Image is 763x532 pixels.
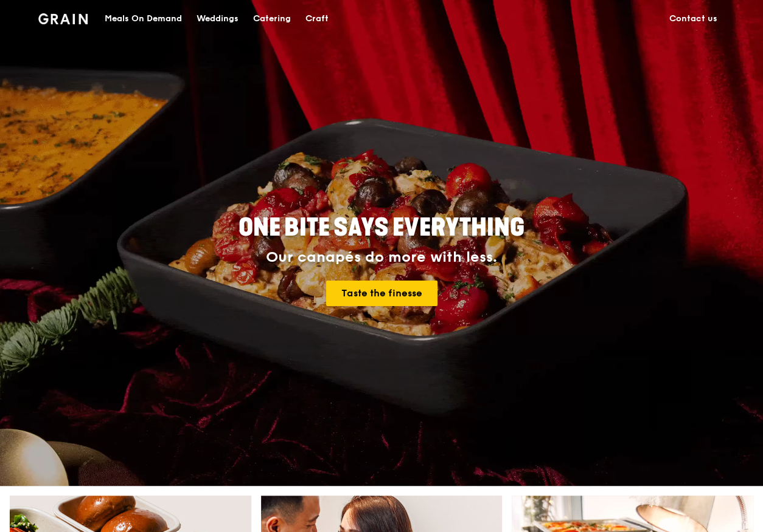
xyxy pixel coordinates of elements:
a: Weddings [189,1,246,37]
img: Grain [38,13,88,24]
a: Craft [298,1,336,37]
div: Craft [305,1,329,37]
a: Contact us [662,1,725,37]
div: Meals On Demand [105,1,182,37]
a: Taste the finesse [326,281,437,306]
div: Our canapés do more with less. [162,249,601,266]
a: Catering [246,1,298,37]
span: ONE BITE SAYS EVERYTHING [239,213,524,242]
div: Catering [253,1,291,37]
div: Weddings [197,1,239,37]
